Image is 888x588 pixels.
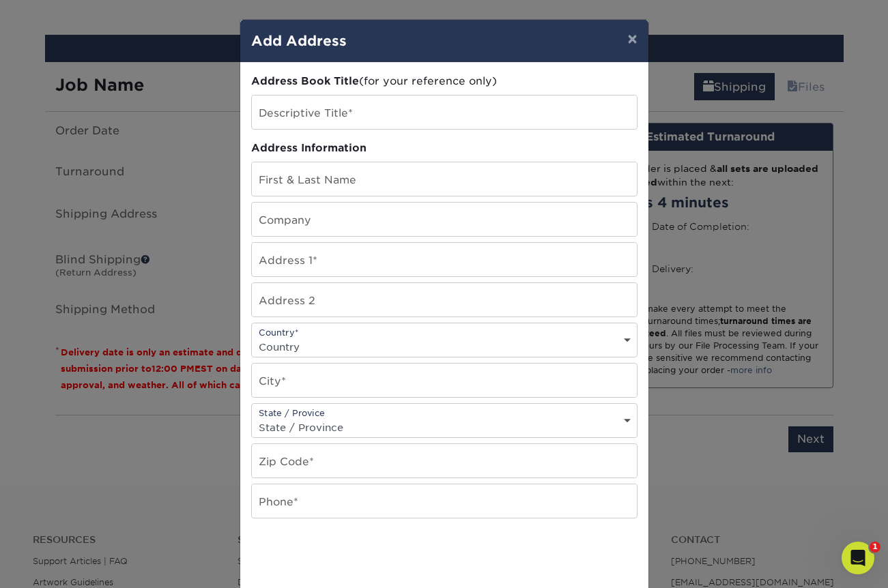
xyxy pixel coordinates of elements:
[251,535,459,588] iframe: reCAPTCHA
[251,31,638,51] h4: Add Address
[870,542,880,553] span: 1
[251,141,638,156] div: Address Information
[616,20,648,58] button: ×
[251,74,638,89] div: (for your reference only)
[842,542,874,574] iframe: Intercom live chat
[251,74,359,87] span: Address Book Title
